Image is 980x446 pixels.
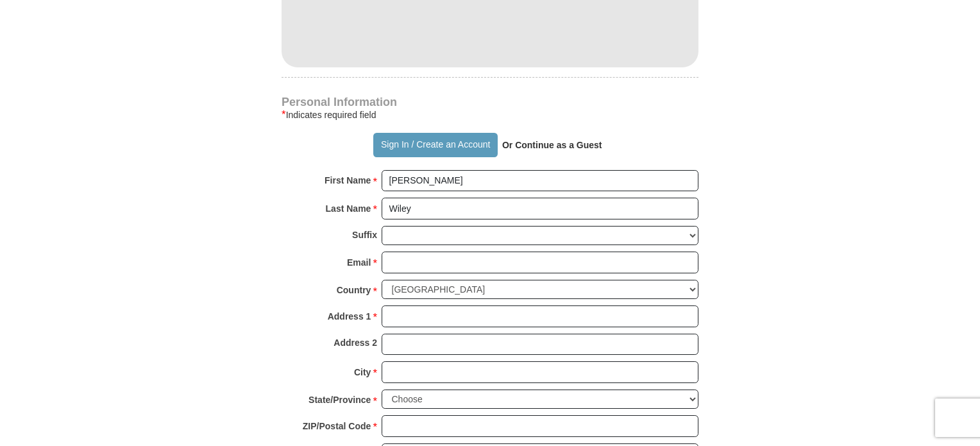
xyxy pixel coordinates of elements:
div: Indicates required field [282,107,698,123]
h4: Personal Information [282,97,698,107]
strong: ZIP/Postal Code [303,417,371,435]
strong: Address 1 [328,307,371,325]
strong: Address 2 [334,334,377,352]
strong: Suffix [352,226,377,244]
strong: City [354,363,371,381]
button: Sign In / Create an Account [373,133,497,157]
strong: Email [347,253,371,271]
strong: Country [337,281,371,299]
strong: Or Continue as a Guest [502,140,602,150]
strong: State/Province [308,391,371,409]
strong: First Name [325,171,371,189]
strong: Last Name [326,200,371,218]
